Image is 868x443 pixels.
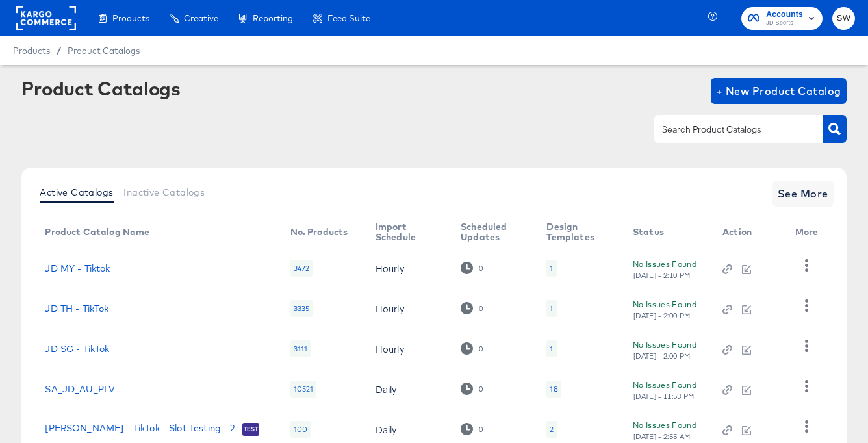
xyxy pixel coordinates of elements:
[45,303,108,314] a: JD TH - TikTok
[546,381,561,398] div: 18
[290,340,311,357] div: 3111
[546,421,557,438] div: 2
[461,383,483,395] div: 0
[290,421,311,438] div: 100
[546,221,607,242] div: Design Templates
[290,300,313,317] div: 3335
[659,122,798,137] input: Search Product Catalogs
[45,344,109,354] a: JD SG - TikTok
[785,217,834,248] th: More
[365,369,450,409] td: Daily
[123,187,205,197] span: Inactive Catalogs
[778,184,828,203] span: See More
[766,18,803,29] span: JD Sports
[290,381,317,398] div: 10521
[550,303,553,314] div: 1
[478,385,483,394] div: 0
[68,45,140,56] a: Product Catalogs
[45,384,115,394] a: SA_JD_AU_PLV
[45,263,110,273] a: JD MY - Tiktok
[772,181,834,207] button: See More
[741,7,823,30] button: AccountsJD Sports
[550,384,557,394] div: 18
[242,424,260,435] span: Test
[365,329,450,369] td: Hourly
[716,82,841,100] span: + New Product Catalog
[290,227,348,237] div: No. Products
[478,264,483,273] div: 0
[112,13,149,23] span: Products
[622,217,712,248] th: Status
[50,45,68,56] span: /
[546,300,556,317] div: 1
[461,262,483,274] div: 0
[550,344,553,354] div: 1
[365,288,450,329] td: Hourly
[837,11,850,26] span: SW
[461,423,483,435] div: 0
[478,425,483,434] div: 0
[711,78,847,104] button: + New Product Catalog
[766,8,803,21] span: Accounts
[184,13,218,23] span: Creative
[546,260,556,277] div: 1
[461,221,520,242] div: Scheduled Updates
[478,304,483,313] div: 0
[550,263,553,273] div: 1
[550,424,554,435] div: 2
[21,78,180,99] div: Product Catalogs
[13,45,50,56] span: Products
[461,342,483,355] div: 0
[290,260,313,277] div: 3472
[365,248,450,288] td: Hourly
[712,217,785,248] th: Action
[45,227,149,237] div: Product Catalog Name
[40,187,113,197] span: Active Catalogs
[546,340,556,357] div: 1
[376,221,435,242] div: Import Schedule
[45,423,235,436] a: [PERSON_NAME] - TikTok - Slot Testing - 2
[253,13,293,23] span: Reporting
[832,7,855,30] button: SW
[327,13,370,23] span: Feed Suite
[478,344,483,353] div: 0
[461,302,483,314] div: 0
